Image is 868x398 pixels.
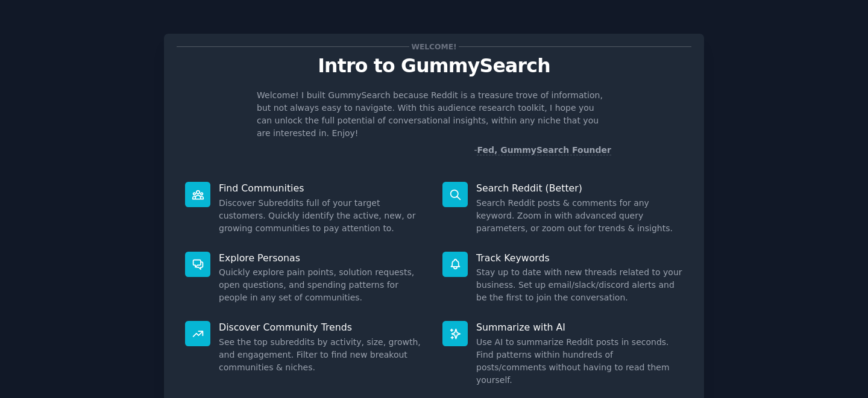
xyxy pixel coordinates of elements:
p: Summarize with AI [476,321,683,334]
dd: Search Reddit posts & comments for any keyword. Zoom in with advanced query parameters, or zoom o... [476,197,683,235]
dd: Stay up to date with new threads related to your business. Set up email/slack/discord alerts and ... [476,266,683,304]
p: Explore Personas [219,252,426,264]
p: Discover Community Trends [219,321,426,334]
span: Welcome! [409,40,459,53]
a: Fed, GummySearch Founder [477,145,611,155]
p: Find Communities [219,182,426,194]
p: Track Keywords [476,252,683,264]
dd: Use AI to summarize Reddit posts in seconds. Find patterns within hundreds of posts/comments with... [476,336,683,387]
p: Welcome! I built GummySearch because Reddit is a treasure trove of information, but not always ea... [257,89,611,140]
div: - [474,144,611,157]
dd: Discover Subreddits full of your target customers. Quickly identify the active, new, or growing c... [219,197,426,235]
p: Search Reddit (Better) [476,182,683,194]
p: Intro to GummySearch [177,55,691,76]
dd: Quickly explore pain points, solution requests, open questions, and spending patterns for people ... [219,266,426,304]
dd: See the top subreddits by activity, size, growth, and engagement. Filter to find new breakout com... [219,336,426,374]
